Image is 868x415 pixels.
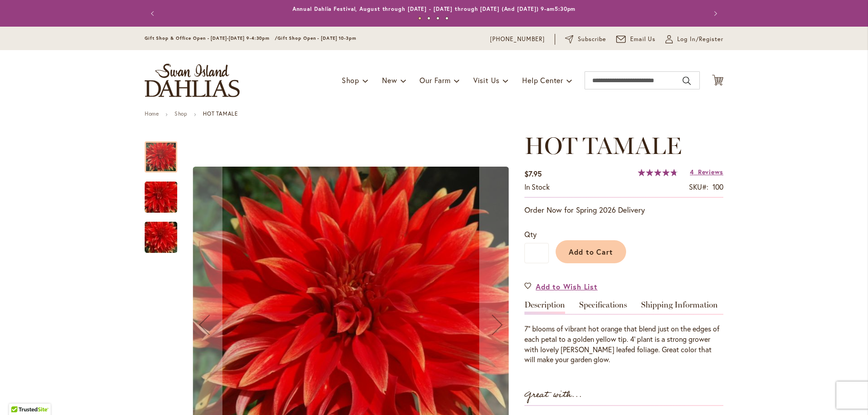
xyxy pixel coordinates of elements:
[524,324,723,365] div: 7" blooms of vibrant hot orange that blend just on the edges of each petal to a golden yellow tip...
[524,301,723,365] div: Detailed Product Info
[569,247,613,256] span: Add to Cart
[473,75,500,85] span: Visit Us
[145,132,186,173] div: Hot Tamale
[712,182,723,192] div: 100
[556,240,626,263] button: Add to Cart
[524,301,565,314] a: Description
[524,229,537,239] span: Qty
[616,35,656,44] a: Email Us
[420,75,450,85] span: Our Farm
[175,110,187,117] a: Shop
[690,168,723,176] a: 4 Reviews
[522,75,563,85] span: Help Center
[524,131,682,160] span: HOT TAMALE
[630,35,656,44] span: Email Us
[292,5,576,12] a: Annual Dahlia Festival, August through [DATE] - [DATE] through [DATE] (And [DATE]) 9-am5:30pm
[145,213,177,253] div: Hot Tamale
[638,169,678,176] div: 95%
[524,281,598,292] a: Add to Wish List
[145,64,240,97] a: store logo
[145,35,278,41] span: Gift Shop & Office Open - [DATE]-[DATE] 9-4:30pm /
[145,5,163,23] button: Previous
[382,75,397,85] span: New
[524,387,582,402] strong: Great with...
[7,383,32,408] iframe: Launch Accessibility Center
[579,301,627,314] a: Specifications
[203,110,238,117] strong: HOT TAMALE
[490,35,545,44] a: [PHONE_NUMBER]
[524,205,723,215] p: Order Now for Spring 2026 Delivery
[418,17,421,20] button: 1 of 4
[524,169,542,178] span: $7.95
[536,281,598,292] span: Add to Wish List
[641,301,718,314] a: Shipping Information
[128,176,193,219] img: Hot Tamale
[690,168,694,176] span: 4
[342,75,359,85] span: Shop
[689,182,708,191] strong: SKU
[128,216,193,259] img: Hot Tamale
[565,35,606,44] a: Subscribe
[436,17,439,20] button: 3 of 4
[145,110,159,117] a: Home
[524,182,550,191] span: In stock
[445,17,448,20] button: 4 of 4
[145,173,186,213] div: Hot Tamale
[278,35,356,41] span: Gift Shop Open - [DATE] 10-3pm
[677,35,723,44] span: Log In/Register
[427,17,430,20] button: 2 of 4
[698,168,723,176] span: Reviews
[524,182,550,192] div: Availability
[665,35,723,44] a: Log In/Register
[578,35,606,44] span: Subscribe
[705,5,723,23] button: Next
